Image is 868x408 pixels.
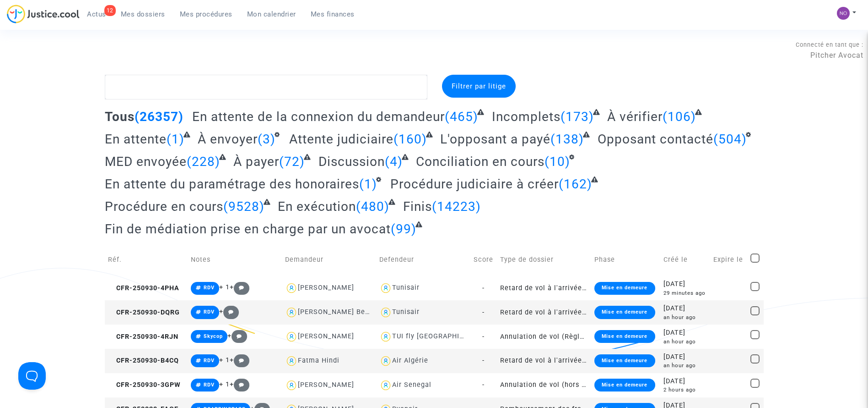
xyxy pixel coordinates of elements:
span: CFR-250930-3GPW [108,381,181,389]
span: Incomplets [492,109,561,124]
td: Demandeur [282,243,376,276]
img: icon-user.svg [285,281,298,295]
span: Discussion [318,154,385,169]
div: [DATE] [663,328,707,338]
td: Type de dossier [497,243,591,276]
div: Mise en demeure [594,282,655,295]
span: Finis [403,199,432,214]
td: Retard de vol à l'arrivée (Règlement CE n°261/2004) [497,300,591,325]
td: Phase [591,243,660,276]
span: Fin de médiation prise en charge par un avocat [105,221,391,237]
span: - [482,381,485,389]
span: (160) [394,132,427,147]
span: Actus [87,10,106,18]
td: Réf. [105,243,188,276]
span: + 1 [219,356,230,364]
span: À payer [233,154,279,169]
img: icon-user.svg [379,379,393,392]
span: Conciliation en cours [416,154,545,169]
div: [PERSON_NAME] Bezzari [PERSON_NAME] [298,308,440,316]
span: (1) [167,132,184,147]
span: Opposant contacté [598,132,713,147]
div: an hour ago [663,314,707,321]
span: (3) [258,132,275,147]
span: (1) [359,176,377,192]
span: Connecté en tant que : [796,41,863,48]
img: icon-user.svg [285,330,298,343]
span: - [482,357,485,364]
a: Mon calendrier [240,7,303,21]
span: + [227,332,247,340]
div: [PERSON_NAME] [298,284,354,292]
span: RDV [204,309,215,315]
a: Mes finances [303,7,362,21]
span: (106) [663,109,696,124]
div: Mise en demeure [594,330,655,343]
span: + 1 [219,380,230,388]
div: an hour ago [663,338,707,346]
div: Fatma Hindi [298,357,340,364]
img: icon-user.svg [285,306,298,319]
td: Expire le [710,243,747,276]
span: (480) [356,199,389,214]
span: RDV [204,382,215,388]
div: [PERSON_NAME] [298,332,354,340]
span: (173) [561,109,594,124]
td: Notes [188,243,282,276]
span: CFR-250930-DQRG [108,309,180,316]
span: (4) [385,154,403,169]
img: icon-user.svg [379,306,393,319]
span: En exécution [278,199,356,214]
div: Tunisair [392,308,420,316]
span: (10) [545,154,570,169]
div: [DATE] [663,352,707,362]
img: jc-logo.svg [7,5,80,23]
span: RDV [204,285,215,291]
img: icon-user.svg [379,354,393,368]
span: CFR-250930-4PHA [108,284,179,292]
div: Air Senegal [392,381,431,389]
span: Mes finances [311,10,355,18]
div: 12 [104,5,116,16]
span: (465) [445,109,478,124]
div: 2 hours ago [663,386,707,394]
div: an hour ago [663,362,707,369]
span: MED envoyée [105,154,187,169]
span: (26357) [135,109,183,124]
span: + [230,283,249,291]
span: + [230,380,249,388]
span: Procédure en cours [105,199,223,214]
span: L'opposant a payé [440,132,550,147]
span: Mon calendrier [247,10,296,18]
img: 93256f7768bd5c9a9b1ba048d2162a97 [837,7,850,20]
div: [DATE] [663,279,707,289]
span: (162) [559,176,592,192]
span: (138) [550,132,584,147]
span: Tous [105,109,135,124]
td: Defendeur [376,243,470,276]
span: (228) [187,154,220,169]
td: Annulation de vol (Règlement CE n°261/2004) [497,325,591,349]
td: Retard de vol à l'arrivée (hors UE - Convention de [GEOGRAPHIC_DATA]) [497,349,591,373]
img: icon-user.svg [379,281,393,295]
div: [PERSON_NAME] [298,381,354,389]
span: En attente [105,132,167,147]
div: Mise en demeure [594,354,655,367]
td: Annulation de vol (hors UE - Convention de [GEOGRAPHIC_DATA]) [497,373,591,397]
span: Procédure judiciaire à créer [390,176,559,192]
span: - [482,309,485,316]
div: [DATE] [663,376,707,386]
a: Mes procédures [173,7,240,21]
span: + [230,356,249,364]
span: + 1 [219,283,230,291]
div: Mise en demeure [594,306,655,319]
a: Mes dossiers [113,7,173,21]
span: CFR-250930-4RJN [108,333,178,341]
td: Créé le [660,243,710,276]
span: (99) [391,221,416,237]
span: - [482,284,485,292]
iframe: Help Scout Beacon - Open [18,362,46,390]
img: icon-user.svg [285,379,298,392]
div: TUI fly [GEOGRAPHIC_DATA] [392,332,487,340]
span: (504) [713,132,747,147]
